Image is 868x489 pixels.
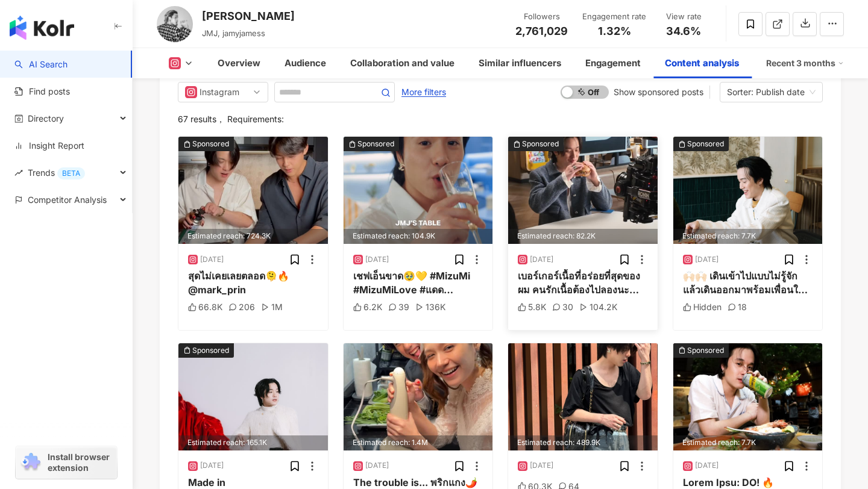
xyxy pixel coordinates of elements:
div: post-imageSponsoredEstimated reach: 7.7K [673,137,823,244]
img: post-image [344,343,493,450]
div: Sponsored [687,138,724,150]
div: 66.8K [188,301,222,313]
span: Competitor Analysis [28,186,107,213]
div: post-imageSponsoredEstimated reach: 165.1K [178,343,328,450]
div: 104.2K [579,301,617,313]
div: Show sponsored posts [614,87,703,97]
div: 🙌🏻🙌🏻 เดินเข้าไปแบบไม่รู้จัก แล้วเดินออกมาพร้อมเพื่อนใหม่ 4 คน 🤝 สนิทกันเพราะกระป๋องนี้เลย “ชเวปส์... [683,269,813,296]
div: Sponsored [522,138,559,150]
div: Sponsored [192,344,229,357]
a: Insight Report [14,140,84,152]
div: post-imageSponsoredEstimated reach: 7.7K [673,343,823,450]
div: post-imageSponsoredEstimated reach: 104.9K [344,137,493,244]
div: [DATE] [365,255,389,265]
div: Collaboration and value [350,56,454,70]
img: logo [10,16,74,40]
div: 18 [728,301,747,313]
div: 30 [552,301,573,313]
div: เบอร์เกอร์เนื้อที่อร่อยที่สุดของผม คนรักเนื้อต้องไปลองนะ ควอเตอร์ พาว์นเดอร์ วิท ชีส ครีมมี่ พาร์... [518,269,648,296]
div: post-imageEstimated reach: 1.4M [344,343,493,450]
div: Estimated reach: 82.2K [508,229,658,244]
div: post-imageSponsoredEstimated reach: 82.2K [508,137,658,244]
div: Estimated reach: 7.7K [673,435,823,450]
div: Engagement [585,56,641,70]
div: [DATE] [530,461,553,471]
span: JMJ, jamyjamess [202,28,265,38]
span: Trends [28,159,85,186]
a: Find posts [14,86,70,98]
div: Estimated reach: 7.7K [673,229,823,244]
div: Instagram [200,83,239,102]
div: Sponsored [357,138,394,150]
div: Engagement rate [582,11,646,23]
div: 5.8K [518,301,546,313]
div: [DATE] [365,461,389,471]
div: เชฟเอ็นขาด🥹💛 #MizuMi #MizuMiLove #แดดมาSunpactตบกลับ #กันแดดตลับ #กันแดด #WaterfulSunPact [353,269,483,296]
img: post-image [178,343,328,450]
span: More filters [401,83,446,102]
div: Sorter: Publish date [727,83,805,102]
div: 136K [415,301,445,313]
span: Install browser extension [48,452,113,473]
div: Hidden [683,301,722,313]
button: More filters [401,82,447,101]
img: post-image [508,137,658,244]
div: View rate [661,11,706,23]
a: searchAI Search [14,58,68,70]
img: chrome extension [19,453,42,472]
div: Sponsored [687,344,724,357]
div: สุดไม่เคยเลยตลอด🫠🔥 @mark_prin [188,269,318,296]
div: [DATE] [200,255,224,265]
a: chrome extensionInstall browser extension [16,446,117,479]
div: Sponsored [192,138,229,150]
span: 34.6% [666,25,701,37]
img: post-image [178,137,328,244]
div: [DATE] [695,255,719,265]
div: Recent 3 months [766,54,844,73]
img: post-image [673,137,823,244]
div: 206 [228,301,255,313]
img: post-image [673,343,823,450]
div: Estimated reach: 1.4M [344,435,493,450]
div: Followers [515,11,568,23]
div: post-imageSponsoredEstimated reach: 724.3K [178,137,328,244]
img: post-image [508,343,658,450]
div: Overview [218,56,260,70]
span: Directory [28,105,64,132]
div: Content analysis [665,56,739,70]
img: post-image [344,137,493,244]
div: Estimated reach: 489.9K [508,435,658,450]
div: 1M [261,301,283,313]
div: [PERSON_NAME] [202,8,295,23]
div: The trouble is... พริกแกง🌶️ [353,476,483,489]
span: 1.32% [598,25,631,37]
div: Estimated reach: 165.1K [178,435,328,450]
div: Audience [285,56,326,70]
div: [DATE] [695,461,719,471]
div: post-imageEstimated reach: 489.9K [508,343,658,450]
div: Estimated reach: 724.3K [178,229,328,244]
div: 39 [388,301,409,313]
div: 6.2K [353,301,382,313]
div: 67 results ， Requirements: [178,114,823,124]
div: Similar influencers [479,56,561,70]
img: KOL Avatar [157,6,193,42]
div: [DATE] [530,255,553,265]
span: rise [14,169,23,177]
span: 2,761,029 [515,25,568,37]
div: BETA [57,167,85,179]
div: Estimated reach: 104.9K [344,229,493,244]
div: [DATE] [200,461,224,471]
